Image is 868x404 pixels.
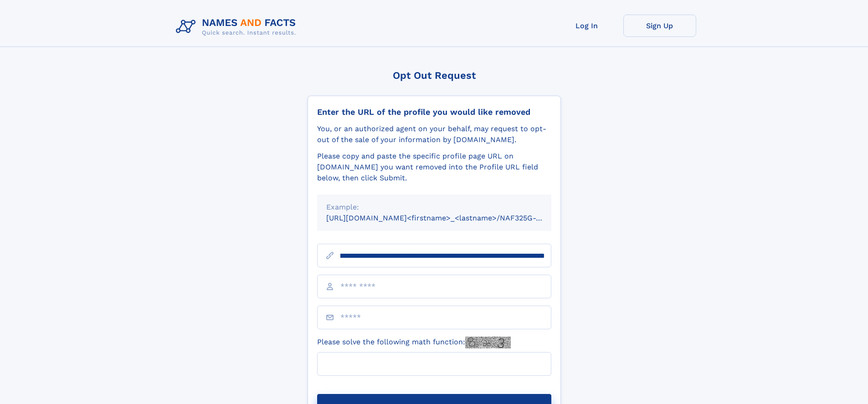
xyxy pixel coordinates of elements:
[317,151,551,184] div: Please copy and paste the specific profile page URL on [DOMAIN_NAME] you want removed into the Pr...
[550,15,623,37] a: Log In
[308,70,561,81] div: Opt Out Request
[623,15,696,37] a: Sign Up
[317,107,551,117] div: Enter the URL of the profile you would like removed
[172,15,303,39] img: Logo Names and Facts
[326,202,542,213] div: Example:
[326,214,569,222] small: [URL][DOMAIN_NAME]<firstname>_<lastname>/NAF325G-xxxxxxxx
[317,123,551,145] div: You, or an authorized agent on your behalf, may request to opt-out of the sale of your informatio...
[317,337,511,348] label: Please solve the following math function:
